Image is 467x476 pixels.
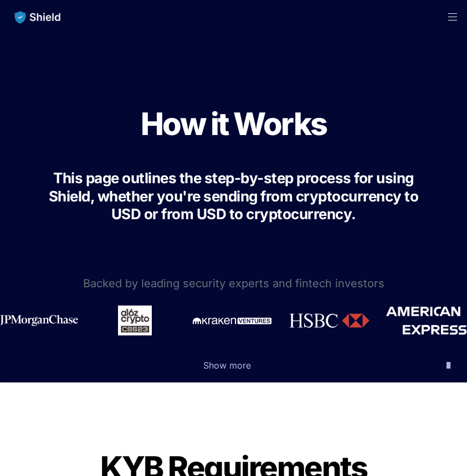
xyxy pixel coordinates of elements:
[49,169,422,223] span: This page outlines the step-by-step process for using Shield, whether you're sending from cryptoc...
[141,105,327,143] span: How it Works
[83,277,384,290] span: Backed by leading security experts and fintech investors
[203,360,251,371] span: Show more
[9,6,66,29] img: website logo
